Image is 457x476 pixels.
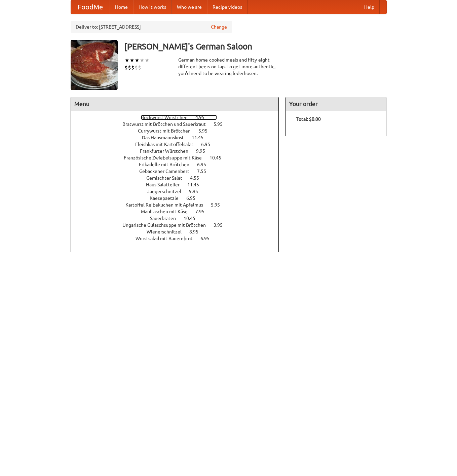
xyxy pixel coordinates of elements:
a: Frankfurter Würstchen 9.95 [140,148,218,154]
li: $ [131,64,135,71]
a: Currywurst mit Brötchen 5.95 [138,128,220,134]
a: Das Hausmannskost 11.45 [142,135,216,140]
a: Sauerbraten 10.45 [150,216,208,221]
a: Jaegerschnitzel 9.95 [147,189,211,194]
span: 5.95 [214,121,229,127]
h4: Your order [286,97,386,111]
span: Fleishkas mit Kartoffelsalat [135,142,200,147]
a: How it works [133,0,172,14]
a: Home [110,0,133,14]
span: Kartoffel Reibekuchen mit Apfelmus [125,202,210,208]
span: 6.95 [201,142,217,147]
li: ★ [124,57,129,64]
li: ★ [145,57,150,64]
span: 4.55 [190,175,206,181]
span: 6.95 [186,195,202,201]
span: Bratwurst mit Brötchen und Sauerkraut [122,121,213,127]
span: 5.95 [211,202,227,208]
span: Frikadelle mit Brötchen [139,162,196,167]
a: Wurstsalad mit Bauernbrot 6.95 [136,236,222,241]
a: Kaesepaetzle 6.95 [150,195,208,201]
a: Bratwurst mit Brötchen und Sauerkraut 5.95 [122,121,235,127]
span: Bockwurst Würstchen [141,115,194,120]
span: Currywurst mit Brötchen [138,128,197,134]
a: Change [211,24,227,30]
li: ★ [129,57,135,64]
li: $ [128,64,131,71]
span: Gemischter Salat [146,175,189,181]
div: Deliver to: [STREET_ADDRESS] [71,21,232,33]
li: $ [124,64,128,71]
span: Haus Salatteller [146,182,186,187]
span: Kaesepaetzle [150,195,185,201]
span: 3.95 [214,222,229,228]
a: Gebackener Camenbert 7.55 [139,169,219,174]
span: 6.95 [200,236,216,241]
span: 10.45 [210,155,228,160]
a: Bockwurst Würstchen 4.95 [141,115,217,120]
span: Französische Zwiebelsuppe mit Käse [124,155,208,160]
span: Wienerschnitzel [147,229,188,234]
a: Frikadelle mit Brötchen 6.95 [139,162,219,167]
a: Who we are [172,0,207,14]
span: 11.45 [187,182,206,187]
div: German home-cooked meals and fifty-eight different beers on tap. To get more authentic, you'd nee... [178,57,279,77]
a: Fleishkas mit Kartoffelsalat 6.95 [135,142,223,147]
span: Sauerbraten [150,216,183,221]
a: Maultaschen mit Käse 7.95 [141,209,217,214]
img: angular.jpg [71,40,118,90]
span: Frankfurter Würstchen [140,148,195,154]
span: 6.95 [197,162,213,167]
span: 7.95 [195,209,211,214]
a: Help [359,0,380,14]
span: 9.95 [189,189,205,194]
h3: [PERSON_NAME]'s German Saloon [124,40,387,53]
a: Kartoffel Reibekuchen mit Apfelmus 5.95 [125,202,232,208]
a: Recipe videos [207,0,247,14]
a: Wienerschnitzel 8.95 [147,229,211,234]
span: 11.45 [192,135,210,140]
li: ★ [140,57,145,64]
li: $ [138,64,141,71]
li: ★ [135,57,140,64]
span: Jaegerschnitzel [147,189,188,194]
span: Wurstsalad mit Bauernbrot [136,236,199,241]
a: Ungarische Gulaschsuppe mit Brötchen 3.95 [122,222,235,228]
a: FoodMe [71,0,110,14]
span: Gebackener Camenbert [139,169,196,174]
span: 8.95 [189,229,205,234]
span: 10.45 [184,216,202,221]
span: 9.95 [196,148,212,154]
li: $ [135,64,138,71]
span: 4.95 [195,115,211,120]
b: Total: $0.00 [296,116,321,122]
h4: Menu [71,97,279,111]
a: Gemischter Salat 4.55 [146,175,212,181]
a: Haus Salatteller 11.45 [146,182,212,187]
span: 7.55 [197,169,213,174]
span: Ungarische Gulaschsuppe mit Brötchen [122,222,213,228]
span: Das Hausmannskost [142,135,191,140]
span: 5.95 [198,128,214,134]
a: Französische Zwiebelsuppe mit Käse 10.45 [124,155,234,160]
span: Maultaschen mit Käse [141,209,194,214]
